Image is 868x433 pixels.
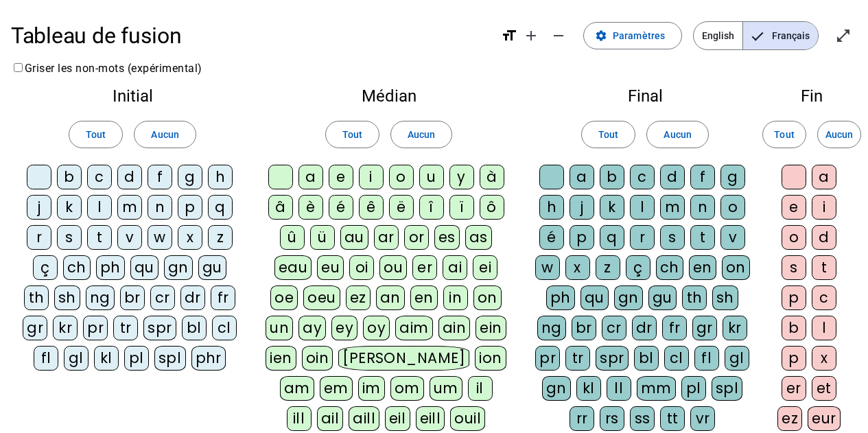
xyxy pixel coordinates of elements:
[34,346,58,371] div: fl
[630,406,655,431] div: ss
[342,126,362,143] span: Tout
[613,27,665,44] span: Paramètres
[812,316,836,340] div: l
[782,376,806,401] div: er
[812,255,836,280] div: t
[27,195,51,220] div: j
[317,406,344,431] div: ail
[331,316,357,340] div: ey
[94,346,119,371] div: kl
[712,285,738,310] div: sh
[722,255,750,280] div: on
[570,406,594,431] div: rr
[817,121,861,148] button: Aucun
[57,165,82,189] div: b
[782,195,806,220] div: e
[208,225,233,250] div: z
[11,62,202,75] label: Griser les non-mots (expérimental)
[690,225,715,250] div: t
[581,121,635,148] button: Tout
[614,285,643,310] div: gn
[693,21,819,50] mat-button-toggle-group: Language selection
[87,225,112,250] div: t
[607,376,631,401] div: ll
[410,285,438,310] div: en
[774,126,794,143] span: Tout
[523,27,539,44] mat-icon: add
[812,346,836,371] div: x
[808,406,841,431] div: eur
[570,195,594,220] div: j
[648,285,677,310] div: gu
[151,126,178,143] span: Aucun
[211,285,235,310] div: fr
[660,195,685,220] div: m
[565,255,590,280] div: x
[22,88,243,104] h2: Initial
[376,285,405,310] div: an
[320,376,353,401] div: em
[23,316,47,340] div: gr
[572,316,596,340] div: br
[359,165,384,189] div: i
[150,285,175,310] div: cr
[570,225,594,250] div: p
[501,27,517,44] mat-icon: format_size
[637,376,676,401] div: mm
[600,225,624,250] div: q
[782,285,806,310] div: p
[358,376,385,401] div: im
[298,195,323,220] div: è
[280,376,314,401] div: am
[96,255,125,280] div: ph
[86,126,106,143] span: Tout
[660,165,685,189] div: d
[535,88,755,104] h2: Final
[148,195,172,220] div: n
[681,376,706,401] div: pl
[33,255,58,280] div: ç
[287,406,312,431] div: ill
[449,165,474,189] div: y
[302,346,333,371] div: oin
[690,165,715,189] div: f
[468,376,493,401] div: il
[782,346,806,371] div: p
[602,316,626,340] div: cr
[130,255,159,280] div: qu
[182,316,207,340] div: bl
[208,165,233,189] div: h
[600,165,624,189] div: b
[434,225,460,250] div: es
[782,255,806,280] div: s
[148,225,172,250] div: w
[265,88,513,104] h2: Médian
[154,346,186,371] div: spl
[630,165,655,189] div: c
[565,346,590,371] div: tr
[600,195,624,220] div: k
[198,255,226,280] div: gu
[86,285,115,310] div: ng
[646,121,708,148] button: Aucun
[113,316,138,340] div: tr
[298,165,323,189] div: a
[825,126,853,143] span: Aucun
[395,316,433,340] div: aim
[545,22,572,49] button: Diminuer la taille de la police
[720,225,745,250] div: v
[630,225,655,250] div: r
[54,285,80,310] div: sh
[329,195,353,220] div: é
[349,255,374,280] div: oi
[632,316,657,340] div: dr
[412,255,437,280] div: er
[626,255,650,280] div: ç
[280,225,305,250] div: û
[164,255,193,280] div: gn
[83,316,108,340] div: pr
[325,121,379,148] button: Tout
[660,225,685,250] div: s
[389,195,414,220] div: ë
[408,126,435,143] span: Aucun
